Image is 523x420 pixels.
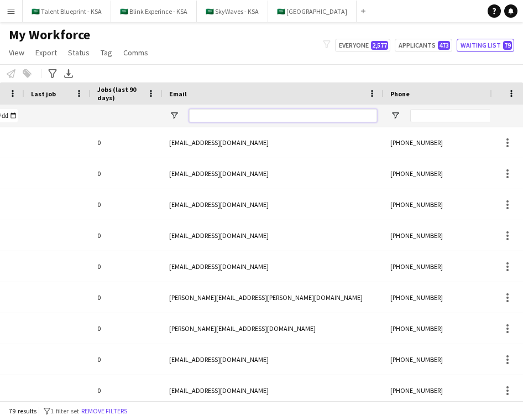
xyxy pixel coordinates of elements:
[163,251,384,282] div: [EMAIL_ADDRESS][DOMAIN_NAME]
[390,111,400,121] button: Open Filter Menu
[169,111,179,121] button: Open Filter Menu
[395,39,452,52] button: Applicants473
[189,109,377,122] input: Email Filter Input
[35,48,57,58] span: Export
[163,282,384,313] div: [PERSON_NAME][EMAIL_ADDRESS][PERSON_NAME][DOMAIN_NAME]
[62,67,75,80] app-action-btn: Export XLSX
[101,48,112,58] span: Tag
[91,251,163,282] div: 0
[457,39,514,52] button: Waiting list79
[335,39,390,52] button: Everyone2,577
[410,109,519,122] input: Phone Filter Input
[46,67,59,80] app-action-btn: Advanced filters
[169,90,187,98] span: Email
[91,313,163,344] div: 0
[50,407,79,415] span: 1 filter set
[91,282,163,313] div: 0
[503,41,512,50] span: 79
[91,158,163,189] div: 0
[163,220,384,251] div: [EMAIL_ADDRESS][DOMAIN_NAME]
[91,375,163,406] div: 0
[390,90,410,98] span: Phone
[97,85,143,102] span: Jobs (last 90 days)
[96,45,117,60] a: Tag
[9,48,24,58] span: View
[91,220,163,251] div: 0
[268,1,357,22] button: 🇸🇦 [GEOGRAPHIC_DATA]
[371,41,388,50] span: 2,577
[123,48,148,58] span: Comms
[163,158,384,189] div: [EMAIL_ADDRESS][DOMAIN_NAME]
[163,127,384,158] div: [EMAIL_ADDRESS][DOMAIN_NAME]
[438,41,450,50] span: 473
[31,90,56,98] span: Last job
[23,1,111,22] button: 🇸🇦 Talent Blueprint - KSA
[163,313,384,344] div: [PERSON_NAME][EMAIL_ADDRESS][DOMAIN_NAME]
[197,1,268,22] button: 🇸🇦 SkyWaves - KSA
[9,27,90,43] span: My Workforce
[4,45,29,60] a: View
[163,375,384,406] div: [EMAIL_ADDRESS][DOMAIN_NAME]
[91,127,163,158] div: 0
[64,45,94,60] a: Status
[163,189,384,220] div: [EMAIL_ADDRESS][DOMAIN_NAME]
[68,48,90,58] span: Status
[31,45,61,60] a: Export
[163,344,384,375] div: [EMAIL_ADDRESS][DOMAIN_NAME]
[91,344,163,375] div: 0
[79,405,129,417] button: Remove filters
[91,189,163,220] div: 0
[119,45,153,60] a: Comms
[111,1,197,22] button: 🇸🇦 Blink Experince - KSA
